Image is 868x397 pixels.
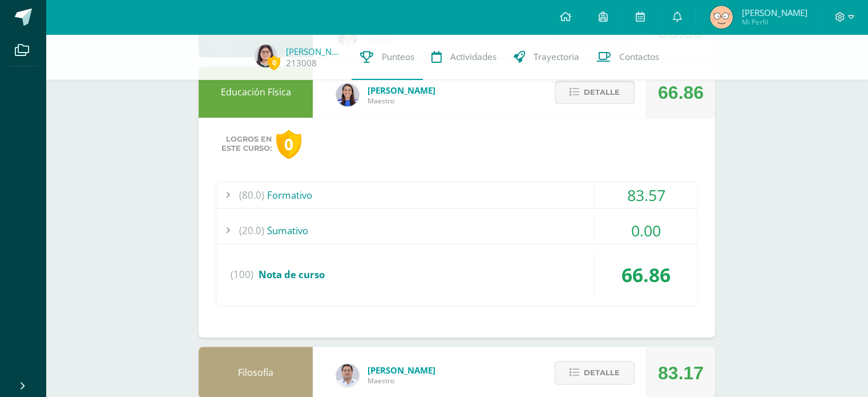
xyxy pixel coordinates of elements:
[336,83,359,106] img: 0eea5a6ff783132be5fd5ba128356f6f.png
[555,81,635,104] button: Detalle
[276,130,301,159] div: 0
[259,268,325,281] span: Nota de curso
[588,34,668,80] a: Contactos
[221,135,272,153] span: Logros en este curso:
[368,376,435,386] span: Maestro
[450,51,496,63] span: Actividades
[5,36,167,49] h3: Estilo
[368,96,435,106] span: Maestro
[255,45,277,67] img: e20889350ad5515b27f10ece12a4bd09.png
[352,34,423,80] a: Punteos
[534,51,579,63] span: Trayectoria
[268,55,280,70] span: 0
[368,364,435,376] span: [PERSON_NAME]
[595,182,697,208] div: 83.57
[216,218,697,243] div: Sumativo
[741,17,807,27] span: Mi Perfil
[336,364,359,387] img: 15aaa72b904403ebb7ec886ca542c491.png
[555,361,635,384] button: Detalle
[382,51,414,63] span: Punteos
[658,67,704,118] div: 66.86
[584,362,620,383] span: Detalle
[423,34,505,80] a: Actividades
[14,79,32,89] span: 16 px
[216,182,697,208] div: Formativo
[286,57,317,69] a: 213008
[286,46,343,57] a: [PERSON_NAME] de
[199,66,313,118] div: Educación Física
[5,69,70,79] label: Tamaño de fuente
[584,82,620,103] span: Detalle
[595,218,697,243] div: 0.00
[505,34,588,80] a: Trayectoria
[239,218,264,243] span: (20.0)
[239,182,264,208] span: (80.0)
[619,51,659,63] span: Contactos
[368,85,435,96] span: [PERSON_NAME]
[5,5,167,15] div: Outline
[710,6,733,29] img: ec776638e2b37e158411211b4036a738.png
[741,7,807,18] span: [PERSON_NAME]
[595,253,697,296] div: 66.86
[17,15,62,25] a: Back to Top
[231,253,253,296] span: (100)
